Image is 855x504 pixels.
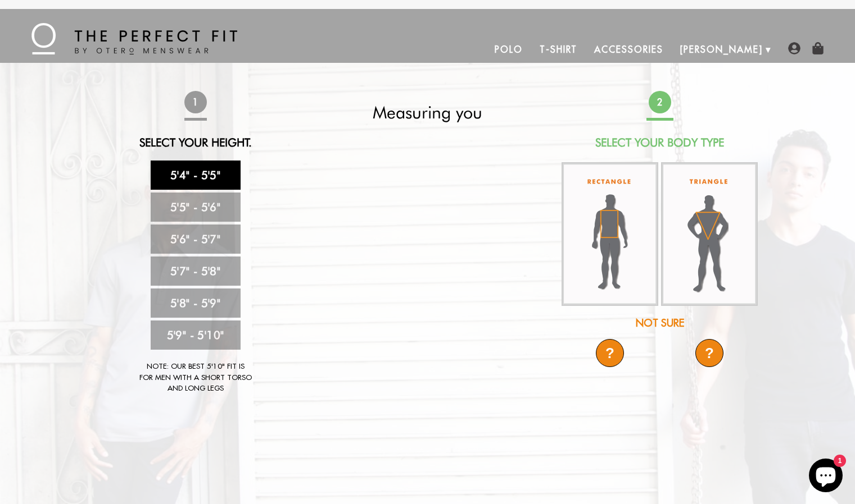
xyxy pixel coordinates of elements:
[806,459,846,495] inbox-online-store-chat: Shopify online store chat
[661,162,758,306] img: triangle-body_336x.jpg
[646,89,673,116] span: 2
[788,42,800,54] img: user-account-icon.png
[96,136,295,149] h2: Select Your Height.
[562,162,658,306] img: rectangle-body_336x.jpg
[486,36,531,63] a: Polo
[151,161,241,190] a: 5'4" - 5'5"
[328,102,527,122] h2: Measuring you
[672,36,771,63] a: [PERSON_NAME]
[586,36,671,63] a: Accessories
[531,36,586,63] a: T-Shirt
[184,91,207,113] span: 1
[812,42,824,54] img: shopping-bag-icon.png
[695,339,723,367] div: ?
[139,361,252,394] div: Note: Our best 5'10" fit is for men with a short torso and long legs
[31,23,237,54] img: The Perfect Fit - by Otero Menswear - Logo
[560,136,759,149] h2: Select Your Body Type
[151,224,241,254] a: 5'6" - 5'7"
[151,320,241,350] a: 5'9" - 5'10"
[151,256,241,286] a: 5'7" - 5'8"
[560,315,759,331] div: Not Sure
[596,339,624,367] div: ?
[151,288,241,318] a: 5'8" - 5'9"
[151,193,241,222] a: 5'5" - 5'6"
